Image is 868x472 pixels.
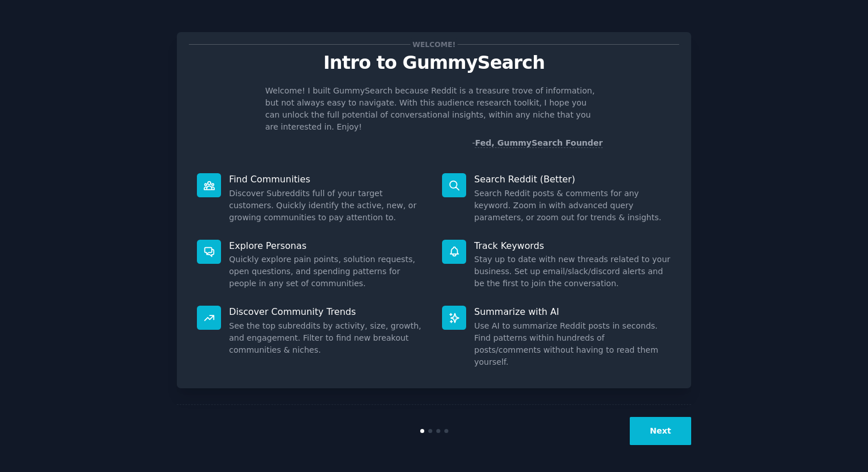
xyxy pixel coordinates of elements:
dd: Search Reddit posts & comments for any keyword. Zoom in with advanced query parameters, or zoom o... [474,188,671,224]
p: Welcome! I built GummySearch because Reddit is a treasure trove of information, but not always ea... [265,85,603,133]
p: Track Keywords [474,240,671,252]
dd: Quickly explore pain points, solution requests, open questions, and spending patterns for people ... [229,253,426,290]
dd: See the top subreddits by activity, size, growth, and engagement. Filter to find new breakout com... [229,320,426,356]
dd: Discover Subreddits full of your target customers. Quickly identify the active, new, or growing c... [229,188,426,224]
div: - [472,137,603,149]
p: Find Communities [229,173,426,185]
dd: Stay up to date with new threads related to your business. Set up email/slack/discord alerts and ... [474,253,671,290]
button: Next [630,417,691,445]
p: Search Reddit (Better) [474,173,671,185]
span: Welcome! [410,38,458,50]
p: Explore Personas [229,240,426,252]
p: Summarize with AI [474,306,671,318]
p: Discover Community Trends [229,306,426,318]
p: Intro to GummySearch [189,53,679,73]
dd: Use AI to summarize Reddit posts in seconds. Find patterns within hundreds of posts/comments with... [474,320,671,368]
a: Fed, GummySearch Founder [475,138,603,148]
